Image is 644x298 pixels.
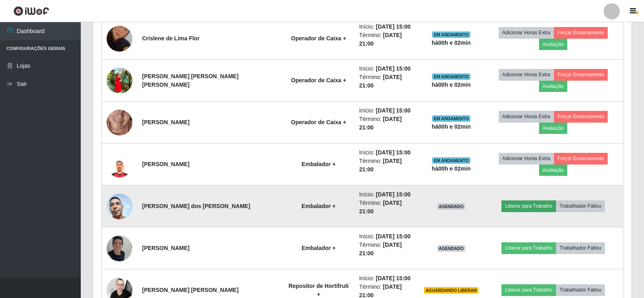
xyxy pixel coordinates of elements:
button: Avaliação [539,39,568,50]
button: Adicionar Horas Extra [499,111,554,122]
button: Trabalhador Faltou [556,284,605,296]
button: Liberar para Trabalho [501,242,556,254]
strong: Crislene de Lima Flor [142,35,199,42]
button: Forçar Encerramento [554,27,608,38]
strong: Embalador + [302,245,336,251]
span: AGUARDANDO LIBERAR [424,287,478,294]
img: 1744826820046.jpeg [107,179,132,233]
button: Forçar Encerramento [554,153,608,164]
button: Adicionar Horas Extra [499,69,554,80]
li: Início: [359,190,414,199]
li: Término: [359,31,414,48]
strong: há 00 h e 02 min [432,165,471,172]
span: AGENDADO [437,203,466,210]
strong: há 00 h e 02 min [432,81,471,88]
img: 1746059962066.jpeg [107,231,132,265]
li: Início: [359,23,414,31]
li: Término: [359,115,414,132]
time: [DATE] 15:00 [376,275,411,281]
strong: [PERSON_NAME] [142,119,189,125]
li: Início: [359,65,414,73]
button: Avaliação [539,165,568,176]
li: Término: [359,73,414,90]
button: Adicionar Horas Extra [499,27,554,38]
strong: Embalador + [302,161,336,167]
button: Liberar para Trabalho [501,284,556,296]
button: Avaliação [539,123,568,134]
strong: Repositor de Hortifruti + [288,283,348,298]
strong: Operador de Caixa + [291,77,346,83]
strong: [PERSON_NAME] [142,161,189,167]
li: Início: [359,106,414,115]
time: [DATE] 15:00 [376,233,411,240]
button: Adicionar Horas Extra [499,153,554,164]
time: [DATE] 15:00 [376,191,411,198]
button: Avaliação [539,81,568,92]
strong: [PERSON_NAME] dos [PERSON_NAME] [142,203,250,209]
time: [DATE] 15:00 [376,23,411,30]
strong: [PERSON_NAME] [PERSON_NAME] [142,287,239,293]
span: EM ANDAMENTO [432,31,470,38]
strong: Operador de Caixa + [291,119,346,125]
li: Término: [359,241,414,258]
span: EM ANDAMENTO [432,115,470,122]
time: [DATE] 15:00 [376,65,411,72]
strong: Operador de Caixa + [291,35,346,42]
img: 1732924374350.jpeg [107,68,132,94]
button: Forçar Encerramento [554,69,608,80]
time: [DATE] 15:00 [376,149,411,156]
li: Início: [359,148,414,157]
strong: [PERSON_NAME] [PERSON_NAME] [PERSON_NAME] [142,73,239,88]
button: Trabalhador Faltou [556,242,605,254]
strong: [PERSON_NAME] [142,245,189,251]
li: Início: [359,274,414,283]
span: EM ANDAMENTO [432,157,470,164]
img: 1710860479647.jpeg [107,16,132,62]
button: Forçar Encerramento [554,111,608,122]
span: AGENDADO [437,245,466,252]
button: Trabalhador Faltou [556,200,605,212]
img: 1730402959041.jpeg [107,94,132,150]
span: EM ANDAMENTO [432,73,470,80]
strong: há 00 h e 02 min [432,40,471,46]
li: Início: [359,232,414,241]
li: Término: [359,157,414,174]
li: Término: [359,199,414,216]
strong: Embalador + [302,203,336,209]
time: [DATE] 15:00 [376,107,411,114]
img: CoreUI Logo [13,6,49,16]
button: Liberar para Trabalho [501,200,556,212]
img: 1741723439768.jpeg [107,152,132,177]
strong: há 00 h e 02 min [432,123,471,130]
